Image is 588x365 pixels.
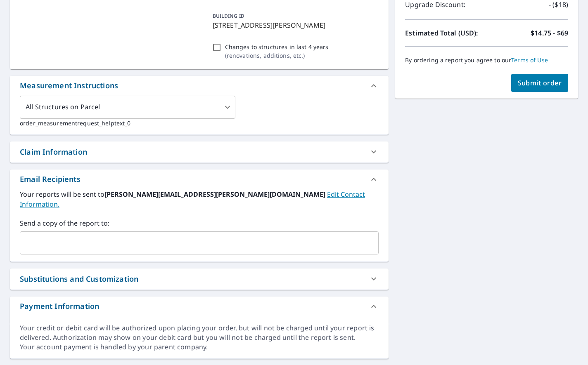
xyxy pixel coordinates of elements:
[20,190,365,209] a: EditContactInfo
[405,28,486,38] p: Estimated Total (USD):
[20,146,87,158] div: Claim Information
[20,323,379,342] div: Your credit or debit card will be authorized upon placing your order, but will not be charged unt...
[20,189,379,209] label: Your reports will be sent to
[20,96,235,119] div: All Structures on Parcel
[225,51,329,60] p: ( renovations, additions, etc. )
[10,141,389,162] div: Claim Information
[511,56,548,64] a: Terms of Use
[405,57,568,64] p: By ordering a report you agree to our
[20,342,379,352] div: Your account payment is handled by your parent company.
[20,273,138,285] div: Substitutions and Customization
[10,297,389,316] div: Payment Information
[225,42,329,51] p: Changes to structures in last 4 years
[10,170,389,189] div: Email Recipients
[20,80,118,91] div: Measurement Instructions
[518,78,562,87] span: Submit order
[20,218,379,228] label: Send a copy of the report to:
[20,174,81,185] div: Email Recipients
[531,28,568,38] p: $14.75 - $69
[20,301,99,312] div: Payment Information
[104,190,327,199] b: [PERSON_NAME][EMAIL_ADDRESS][PERSON_NAME][DOMAIN_NAME]
[213,12,244,19] p: BUILDING ID
[20,119,379,127] p: order_measurementrequest_helptext_0
[10,76,389,96] div: Measurement Instructions
[10,268,389,290] div: Substitutions and Customization
[511,74,569,92] button: Submit order
[213,20,376,30] p: [STREET_ADDRESS][PERSON_NAME]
